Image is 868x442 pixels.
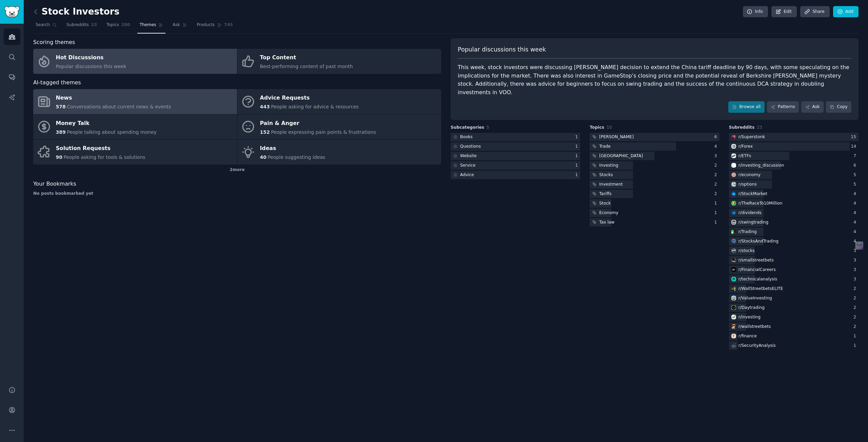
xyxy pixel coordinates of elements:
[56,64,126,69] span: Popular discussions this week
[575,163,580,169] div: 1
[104,20,133,34] a: Topics200
[194,20,235,34] a: Products745
[714,163,719,169] div: 2
[738,257,774,264] div: r/ smallstreetbets
[271,129,376,135] span: People expressing pain points & frustrations
[731,210,736,215] img: dividends
[738,172,761,178] div: r/ economy
[853,229,859,235] div: 4
[714,219,719,226] div: 1
[271,104,358,109] span: People asking for advice & resources
[170,20,190,34] a: Ask
[743,6,768,18] a: Info
[800,6,829,18] a: Share
[729,294,859,302] a: ValueInvestingr/ValueInvesting2
[451,142,580,151] a: Questions1
[853,182,859,188] div: 5
[729,209,859,217] a: dividendsr/dividends4
[729,341,859,350] a: r/SecurityAnalysis1
[738,229,757,235] div: r/ Trading
[67,104,171,109] span: Conversations about current news & events
[771,6,797,18] a: Edit
[731,153,736,158] img: ETFs
[731,201,736,206] img: TheRaceTo10Million
[33,165,441,175] div: 2 more
[487,125,489,130] span: 5
[590,180,719,189] a: Investment2
[106,22,119,28] span: Topics
[56,104,66,109] span: 578
[260,118,376,129] div: Pain & Anger
[731,334,736,338] img: finance
[590,133,719,141] a: [PERSON_NAME]6
[731,324,736,329] img: wallstreetbets
[575,172,580,178] div: 1
[33,20,59,34] a: Search
[729,228,859,236] a: Tradingr/Trading4
[67,129,157,135] span: People talking about spending money
[853,210,859,216] div: 4
[738,267,776,273] div: r/ FinancialCareers
[853,257,859,264] div: 3
[729,237,859,246] a: StocksAndTradingr/StocksAndTrading4
[853,267,859,273] div: 3
[237,49,441,74] a: Top ContentBest-performing content of past month
[33,140,237,165] a: Solution Requests90People asking for tools & solutions
[137,20,166,34] a: Themes
[853,305,859,311] div: 2
[731,220,736,225] img: swingtrading
[451,152,580,160] a: Website1
[121,22,130,28] span: 200
[738,238,778,245] div: r/ StocksAndTrading
[590,218,719,227] a: Tax law1
[33,89,237,114] a: News578Conversations about current news & events
[731,296,736,300] img: ValueInvesting
[738,219,769,226] div: r/ swingtrading
[56,52,126,63] div: Hot Discussions
[729,125,755,131] span: Subreddits
[224,22,233,28] span: 745
[801,101,824,113] a: Ask
[56,118,157,129] div: Money Talk
[260,104,270,109] span: 443
[575,153,580,159] div: 1
[63,154,145,160] span: People asking for tools & solutions
[731,172,736,177] img: economy
[458,45,546,54] span: Popular discussions this week
[56,129,66,135] span: 389
[738,343,776,349] div: r/ SecurityAnalysis
[738,314,761,320] div: r/ investing
[590,171,719,179] a: Stocks2
[738,163,784,169] div: r/ investing_discussion
[738,144,753,150] div: r/ Forex
[599,163,618,169] div: Investing
[56,154,62,160] span: 90
[590,161,719,170] a: Investing2
[460,163,475,169] div: Service
[731,248,736,253] img: stocks
[260,52,353,63] div: Top Content
[33,49,237,74] a: Hot DiscussionsPopular discussions this week
[833,6,859,18] a: Add
[714,191,719,197] div: 2
[853,324,859,330] div: 2
[714,144,719,150] div: 4
[738,191,767,197] div: r/ StockMarket
[260,129,270,135] span: 152
[197,22,215,28] span: Products
[714,153,719,159] div: 3
[729,256,859,265] a: smallstreetbetsr/smallstreetbets3
[729,313,859,321] a: investingr/investing2
[729,152,859,160] a: ETFsr/ETFs7
[853,238,859,245] div: 4
[729,142,859,151] a: Forexr/Forex14
[237,140,441,165] a: Ideas40People suggesting ideas
[140,22,156,28] span: Themes
[853,276,859,282] div: 3
[738,295,772,301] div: r/ ValueInvesting
[599,153,643,159] div: [GEOGRAPHIC_DATA]
[4,6,20,18] img: GummySearch logo
[33,6,119,17] h2: Stock Investors
[460,172,474,178] div: Advice
[826,101,851,113] button: Copy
